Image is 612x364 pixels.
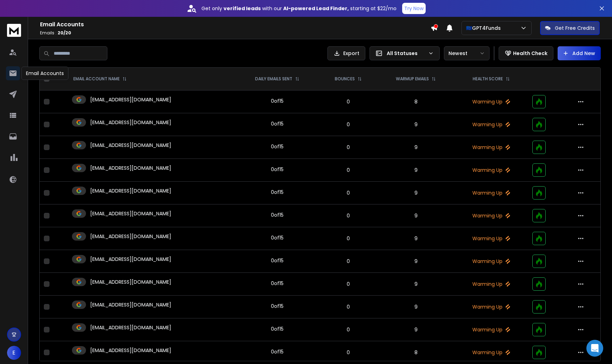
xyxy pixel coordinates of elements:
div: 0 of 15 [271,257,284,264]
div: 0 of 15 [271,280,284,287]
p: Warming Up [459,98,524,105]
div: 0 of 15 [271,166,284,173]
div: 0 of 15 [271,189,284,196]
p: [EMAIL_ADDRESS][DOMAIN_NAME] [90,301,171,308]
p: [EMAIL_ADDRESS][DOMAIN_NAME] [90,233,171,240]
p: Warming Up [459,121,524,128]
button: Export [327,46,365,60]
h1: Email Accounts [40,20,431,29]
p: Warming Up [459,235,524,242]
p: Warming Up [459,349,524,356]
p: 0 [324,212,373,219]
button: E [7,346,21,360]
p: 0 [324,326,373,333]
p: [EMAIL_ADDRESS][DOMAIN_NAME] [90,164,171,171]
p: Warming Up [459,189,524,196]
span: 20 / 20 [58,30,71,36]
div: 0 of 15 [271,120,284,127]
div: 0 of 15 [271,143,284,150]
p: DAILY EMAILS SENT [255,76,292,82]
td: 9 [377,250,455,273]
p: HEALTH SCORE [473,76,503,82]
button: Try Now [402,3,426,14]
td: 9 [377,296,455,318]
p: Warming Up [459,281,524,288]
p: [EMAIL_ADDRESS][DOMAIN_NAME] [90,210,171,217]
p: 0 [324,144,373,151]
p: 0 [324,121,373,128]
p: [EMAIL_ADDRESS][DOMAIN_NAME] [90,96,171,103]
p: [EMAIL_ADDRESS][DOMAIN_NAME] [90,119,171,126]
p: 🇪🇺GPT4Funds [466,25,504,32]
td: 8 [377,341,455,364]
p: Emails : [40,30,431,36]
p: 0 [324,189,373,196]
div: 0 of 15 [271,97,284,105]
p: 0 [324,235,373,242]
p: All Statuses [387,50,425,57]
p: [EMAIL_ADDRESS][DOMAIN_NAME] [90,142,171,149]
div: EMAIL ACCOUNT NAME [73,76,127,82]
button: Get Free Credits [540,21,600,35]
td: 9 [377,136,455,159]
p: 0 [324,167,373,174]
p: 0 [324,258,373,265]
p: [EMAIL_ADDRESS][DOMAIN_NAME] [90,256,171,263]
div: Email Accounts [21,67,68,80]
button: Health Check [499,46,553,60]
p: 0 [324,349,373,356]
div: 0 of 15 [271,325,284,332]
img: logo [7,24,21,37]
button: Newest [444,46,490,60]
strong: verified leads [224,5,261,12]
button: Add New [558,46,601,60]
p: BOUNCES [335,76,355,82]
p: Warming Up [459,303,524,310]
td: 8 [377,90,455,113]
td: 9 [377,227,455,250]
p: WARMUP EMAILS [396,76,429,82]
td: 9 [377,273,455,296]
p: 0 [324,281,373,288]
p: [EMAIL_ADDRESS][DOMAIN_NAME] [90,278,171,285]
td: 9 [377,204,455,227]
p: Get Free Credits [555,25,595,32]
td: 9 [377,159,455,182]
div: 0 of 15 [271,348,284,355]
td: 9 [377,113,455,136]
div: 0 of 15 [271,234,284,241]
p: Try Now [404,5,424,12]
div: 0 of 15 [271,303,284,310]
p: Warming Up [459,258,524,265]
p: [EMAIL_ADDRESS][DOMAIN_NAME] [90,187,171,194]
p: [EMAIL_ADDRESS][DOMAIN_NAME] [90,324,171,331]
strong: AI-powered Lead Finder, [283,5,349,12]
p: Warming Up [459,167,524,174]
p: Warming Up [459,212,524,219]
p: Health Check [513,50,547,57]
div: 0 of 15 [271,211,284,218]
p: 0 [324,98,373,105]
td: 9 [377,318,455,341]
td: 9 [377,182,455,204]
div: Open Intercom Messenger [586,340,603,357]
p: 0 [324,303,373,310]
p: Warming Up [459,326,524,333]
p: [EMAIL_ADDRESS][DOMAIN_NAME] [90,347,171,354]
p: Warming Up [459,144,524,151]
p: Get only with our starting at $22/mo [201,5,397,12]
